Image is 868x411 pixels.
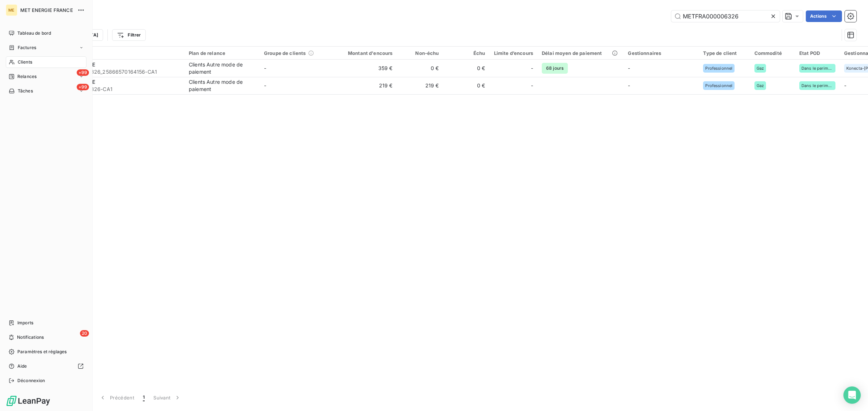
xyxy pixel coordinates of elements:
span: Notifications [17,334,44,341]
div: Non-échu [401,50,439,56]
span: Professionnel [705,83,732,88]
span: +99 [77,84,89,90]
span: Professionnel [705,66,732,70]
td: 0 € [443,60,490,77]
button: Filtrer [112,29,145,41]
input: Rechercher [671,10,780,22]
div: Plan de relance [189,50,255,56]
span: Aide [17,363,27,369]
div: Open Intercom Messenger [843,386,861,404]
span: - [628,65,630,71]
div: Limite d’encours [494,50,533,56]
div: Montant d'encours [339,50,393,56]
span: Déconnexion [17,377,45,384]
td: 0 € [397,60,443,77]
span: Dans le perimetre [801,83,833,88]
span: - [264,82,266,88]
span: - [531,82,533,89]
span: Dans le perimetre [801,66,833,70]
button: 1 [139,390,149,405]
span: - [628,82,630,88]
a: Aide [6,360,86,372]
div: Commodité [754,50,791,56]
span: Paramètres et réglages [17,349,67,355]
span: - [531,65,533,72]
img: Logo LeanPay [6,395,51,407]
span: METFRA000006326_25866570164156-CA1 [50,68,180,75]
div: Clients Autre mode de paiement [189,78,255,93]
span: Factures [18,44,36,51]
div: Délai moyen de paiement [542,50,619,56]
span: - [264,65,266,71]
span: - [844,82,846,88]
span: Groupe de clients [264,50,306,56]
span: METFRA000006326-CA1 [50,86,180,93]
td: 0 € [443,77,490,94]
span: 68 jours [542,63,568,74]
span: Imports [17,320,33,326]
span: 1 [143,394,145,401]
button: Actions [806,10,842,22]
td: 219 € [335,77,397,94]
span: Gaz [757,83,764,88]
span: +99 [77,69,89,76]
span: 20 [80,330,89,337]
span: Gaz [757,66,764,70]
span: Tableau de bord [17,30,51,36]
div: Clients Autre mode de paiement [189,61,255,75]
button: Suivant [149,390,186,405]
div: Échu [448,50,485,56]
div: Type de client [703,50,745,56]
span: Tâches [18,88,33,94]
div: ME [6,4,17,16]
span: Relances [17,73,37,80]
span: MET ENERGIE FRANCE [20,7,73,13]
td: 219 € [397,77,443,94]
td: 359 € [335,60,397,77]
button: Précédent [95,390,139,405]
div: Etat POD [799,50,835,56]
span: Clients [18,59,32,65]
div: Gestionnaires [628,50,694,56]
